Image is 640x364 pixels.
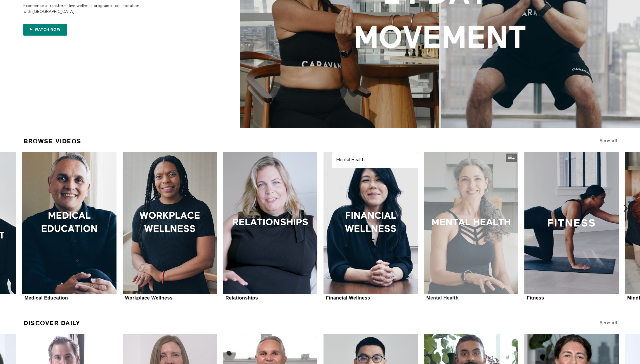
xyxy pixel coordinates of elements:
[225,295,258,301] div: Relationships
[527,295,544,301] div: Fitness
[25,295,68,301] div: Medical Education
[426,295,459,301] div: Mental Health
[506,154,517,162] button: Add to my list
[22,152,116,302] a: Medical EducationMedical Education
[600,138,618,143] a: View all
[24,317,80,329] a: Discover Daily
[324,152,418,302] a: Financial WellnessFinancial Wellness
[524,152,619,302] a: FitnessFitness
[600,320,618,325] a: View all
[424,152,518,302] a: Mental HealthMental Health
[125,295,173,301] div: Workplace Wellness
[123,152,217,302] a: Workplace WellnessWorkplace Wellness
[24,135,81,147] a: Browse Videos
[326,295,370,301] div: Financial Wellness
[336,158,365,162] strong: Mental Health
[223,152,317,302] a: RelationshipsRelationships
